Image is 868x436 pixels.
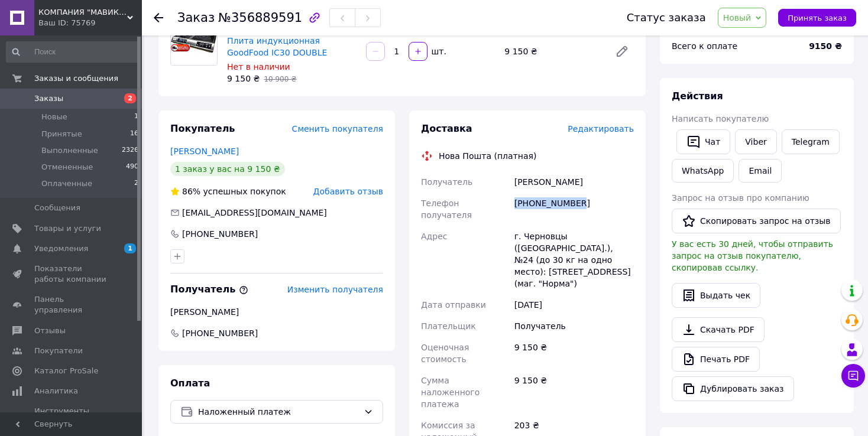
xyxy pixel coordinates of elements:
button: Дублировать заказ [672,376,794,401]
span: 86% [182,187,200,196]
span: Действия [672,90,723,102]
a: [PERSON_NAME] [170,147,239,156]
button: Email [739,159,782,183]
button: Скопировать запрос на отзыв [672,209,841,233]
div: [DATE] [512,294,636,315]
span: Плательщик [421,321,476,331]
div: 9 150 ₴ [512,337,636,370]
div: 1 заказ у вас на 9 150 ₴ [170,162,285,176]
span: Сумма наложенного платежа [421,376,480,409]
span: Получатель [170,284,248,295]
div: [PHONE_NUMBER] [181,228,259,240]
div: Нова Пошта (платная) [436,150,539,162]
span: Показатели работы компании [34,263,109,285]
div: [PHONE_NUMBER] [512,193,636,226]
span: Аналитика [34,386,78,396]
a: Печать PDF [672,347,760,372]
span: Добавить отзыв [313,187,383,196]
span: №356889591 [218,11,302,25]
a: Viber [735,129,776,154]
span: [PHONE_NUMBER] [181,327,259,339]
span: Сменить покупателя [292,124,383,134]
span: Дата отправки [421,300,486,310]
span: 1 [134,112,138,122]
a: Telegram [782,129,840,154]
button: Чат [676,129,730,154]
span: 2 [124,93,136,103]
span: [EMAIL_ADDRESS][DOMAIN_NAME] [182,208,327,217]
span: 10 900 ₴ [264,75,296,83]
div: Вернуться назад [154,12,163,24]
span: Доставка [421,123,472,134]
span: Написать покупателю [672,114,769,123]
div: Получатель [512,315,636,337]
span: Изменить получателя [287,285,383,294]
div: Ваш ID: 75769 [38,18,142,28]
span: Оценочная стоимость [421,343,469,364]
button: Принять заказ [778,9,856,27]
span: Сообщения [34,203,80,213]
a: WhatsApp [672,159,734,183]
span: 2 [134,178,138,189]
span: Покупатель [170,123,235,134]
span: Оплаченные [41,178,92,189]
span: Принятые [41,129,82,139]
a: Редактировать [610,40,634,63]
button: Чат с покупателем [841,364,865,388]
span: Наложенный платеж [198,405,359,418]
span: Уведомления [34,243,88,254]
div: 9 150 ₴ [500,43,605,60]
span: Новый [723,13,752,22]
span: Редактировать [568,124,634,134]
span: Адрес [421,232,447,241]
span: Оплата [170,378,210,389]
span: Отзывы [34,326,66,336]
a: Скачать PDF [672,317,765,342]
span: Заказы и сообщения [34,73,118,84]
span: Каталог ProSale [34,366,98,376]
div: Статус заказа [627,12,706,24]
span: Панель управления [34,294,109,315]
span: 16 [130,129,138,139]
span: Телефон получателя [421,199,472,220]
a: Плита индукционная GoodFood IC30 DOUBLE [227,36,327,57]
span: Новые [41,112,67,122]
span: Всего к оплате [672,41,737,51]
span: Инструменты вебмастера и SEO [34,406,109,427]
div: [PERSON_NAME] [170,306,383,318]
div: [PERSON_NAME] [512,171,636,193]
div: шт. [429,45,448,57]
span: Товары и услуги [34,223,101,234]
span: Заказы [34,93,63,104]
div: 9 150 ₴ [512,370,636,415]
button: Выдать чек [672,283,760,308]
b: 9150 ₴ [809,41,842,51]
span: 2326 [122,145,138,156]
span: Заказ [177,11,215,25]
input: Поиск [6,41,140,63]
div: успешных покупок [170,186,286,197]
span: Принять заказ [788,14,847,22]
span: КОМПАНИЯ "МАВИКО" [38,7,127,18]
span: Получатель [421,177,472,187]
span: 9 150 ₴ [227,74,260,83]
span: Отмененные [41,162,93,173]
span: 490 [126,162,138,173]
div: г. Черновцы ([GEOGRAPHIC_DATA].), №24 (до 30 кг на одно место): [STREET_ADDRESS] (маг. "Норма") [512,226,636,294]
img: Плита индукционная GoodFood IC30 DOUBLE [171,31,217,53]
span: Покупатели [34,346,83,356]
span: Запрос на отзыв про компанию [672,193,809,203]
span: У вас есть 30 дней, чтобы отправить запрос на отзыв покупателю, скопировав ссылку. [672,239,833,272]
span: Нет в наличии [227,62,290,71]
span: Выполненные [41,145,98,156]
span: 1 [124,243,136,253]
